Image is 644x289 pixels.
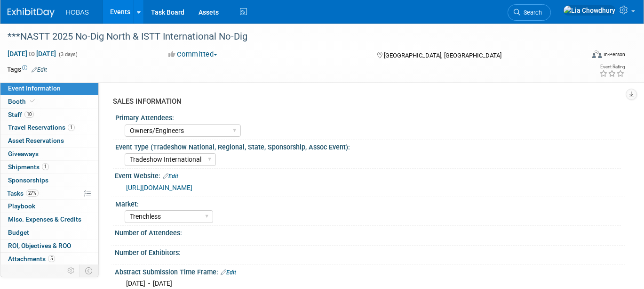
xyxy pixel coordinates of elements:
a: Asset Reservations [0,134,98,147]
span: [DATE] [DATE] [7,50,56,58]
span: Staff [8,111,34,118]
a: Giveaways [0,148,98,160]
span: 27% [26,190,39,197]
a: ROI, Objectives & ROO [0,239,98,252]
span: 10 [24,111,34,118]
a: Budget [0,226,98,239]
div: Event Rating [599,65,625,69]
div: Event Format [534,49,625,63]
div: SALES INFORMATION [113,97,618,107]
div: Number of Attendees: [115,226,625,238]
i: Booth reservation complete [30,99,35,104]
span: 5 [48,255,55,262]
img: ExhibitDay [8,8,55,17]
span: Attachments [8,255,55,263]
a: Shipments1 [0,161,98,173]
span: 1 [42,163,49,170]
a: Sponsorships [0,174,98,187]
span: [DATE] - [DATE] [126,280,172,287]
td: Personalize Event Tab Strip [63,264,80,277]
a: Misc. Expenses & Credits [0,213,98,226]
a: Edit [32,66,47,73]
span: to [27,50,36,58]
span: [GEOGRAPHIC_DATA], [GEOGRAPHIC_DATA] [384,52,501,59]
a: Travel Reservations1 [0,121,98,134]
span: (3 days) [58,51,78,58]
div: Event Website: [115,169,625,181]
span: Shipments [8,163,49,171]
span: Sponsorships [8,176,48,184]
a: Search [508,4,551,21]
span: HOBAS [66,8,89,16]
a: Tasks27% [0,187,98,200]
a: Edit [221,269,236,276]
span: Search [520,9,542,16]
a: [URL][DOMAIN_NAME] [126,184,192,191]
img: Format-Inperson.png [592,50,602,58]
span: Giveaways [8,150,39,157]
button: Committed [165,50,221,59]
td: Toggle Event Tabs [80,264,99,277]
span: Playbook [8,202,35,210]
span: Event Information [8,84,61,92]
div: ***NASTT 2025 No-Dig North & ISTT International No-Dig [4,28,572,45]
a: Attachments5 [0,253,98,265]
div: In-Person [603,51,625,58]
span: Misc. Expenses & Credits [8,215,81,223]
div: Market: [115,197,621,209]
a: Booth [0,95,98,108]
img: Lia Chowdhury [563,5,616,16]
span: Booth [8,98,37,105]
span: Travel Reservations [8,124,75,131]
span: 1 [68,124,75,131]
div: Primary Attendees: [115,111,621,123]
td: Tags [7,65,47,74]
span: Tasks [7,190,39,197]
a: Playbook [0,200,98,213]
div: Abstract Submission Time Frame: [115,265,625,277]
a: Edit [163,173,178,180]
span: ROI, Objectives & ROO [8,242,71,249]
a: Event Information [0,82,98,95]
a: Staff10 [0,108,98,121]
div: Number of Exhibitors: [115,246,625,257]
span: Budget [8,229,29,236]
div: Event Type (Tradeshow National, Regional, State, Sponsorship, Assoc Event): [115,140,621,152]
span: Asset Reservations [8,137,64,144]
